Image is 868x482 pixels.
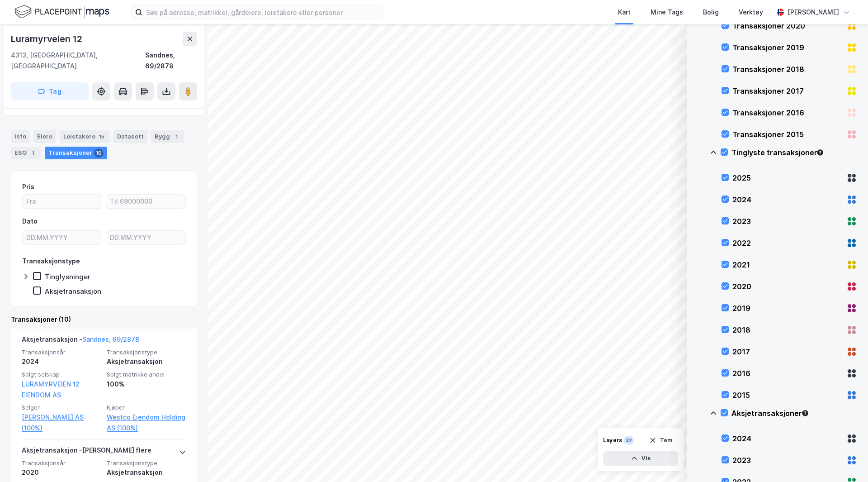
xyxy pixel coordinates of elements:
[107,467,186,478] div: Aksjetransaksjon
[732,107,843,118] div: Transaksjoner 2016
[801,409,809,417] div: Tooltip anchor
[816,148,824,157] div: Tooltip anchor
[732,216,843,227] div: 2023
[107,371,186,378] span: Solgt matrikkelandel
[113,130,147,143] div: Datasett
[22,404,101,411] span: Selger
[82,335,139,343] a: Sandnes, 69/2878
[732,455,843,466] div: 2023
[732,390,843,401] div: 2015
[22,216,38,227] div: Dato
[732,325,843,335] div: 2018
[22,371,101,378] span: Solgt selskap
[11,50,145,72] div: 4313, [GEOGRAPHIC_DATA], [GEOGRAPHIC_DATA]
[145,50,197,72] div: Sandnes, 69/2878
[23,195,102,208] input: Fra
[45,287,101,296] div: Aksjetransaksjon
[97,132,106,141] div: 15
[142,5,384,19] input: Søk på adresse, matrikkel, gårdeiere, leietakere eller personer
[22,459,101,467] span: Transaksjonsår
[22,356,101,367] div: 2024
[22,334,139,348] div: Aksjetransaksjon -
[45,147,107,159] div: Transaksjoner
[732,281,843,292] div: 2020
[603,451,678,466] button: Vis
[788,7,839,18] div: [PERSON_NAME]
[823,439,868,482] iframe: Chat Widget
[732,433,843,444] div: 2024
[731,408,857,419] div: Aksjetransaksjoner
[732,238,843,248] div: 2022
[732,194,843,205] div: 2024
[106,231,185,244] input: DD.MM.YYYY
[22,412,101,434] a: [PERSON_NAME] AS (100%)
[22,181,34,192] div: Pris
[45,272,90,281] div: Tinglysninger
[22,467,101,478] div: 2020
[22,380,80,399] a: LURAMYRVEIEN 12 EIENDOM AS
[107,348,186,356] span: Transaksjonstype
[107,412,186,434] a: Westco Eiendom Holding AS (100%)
[94,148,104,157] div: 10
[732,64,843,75] div: Transaksjoner 2018
[11,147,41,159] div: ESG
[33,130,56,143] div: Eiere
[731,147,857,158] div: Tinglyste transaksjoner
[107,379,186,390] div: 100%
[732,303,843,314] div: 2019
[22,348,101,356] span: Transaksjonsår
[151,130,184,143] div: Bygg
[14,4,109,20] img: logo.f888ab2527a4732fd821a326f86c7f29.svg
[624,436,634,445] div: 32
[11,130,30,143] div: Info
[23,231,102,244] input: DD.MM.YYYY
[732,368,843,379] div: 2016
[643,433,678,448] button: Tøm
[22,256,80,267] div: Transaksjonstype
[618,7,631,18] div: Kart
[651,7,683,18] div: Mine Tags
[732,42,843,53] div: Transaksjoner 2019
[107,404,186,411] span: Kjøper
[732,172,843,183] div: 2025
[739,7,763,18] div: Verktøy
[106,195,185,208] input: Til 69000000
[732,20,843,31] div: Transaksjoner 2020
[732,129,843,140] div: Transaksjoner 2015
[107,356,186,367] div: Aksjetransaksjon
[603,437,622,444] div: Layers
[703,7,719,18] div: Bolig
[732,86,843,96] div: Transaksjoner 2017
[22,445,151,459] div: Aksjetransaksjon - [PERSON_NAME] flere
[172,132,181,141] div: 1
[11,82,89,100] button: Tag
[732,259,843,270] div: 2021
[732,346,843,357] div: 2017
[28,148,38,157] div: 1
[11,32,84,46] div: Luramyrveien 12
[107,459,186,467] span: Transaksjonstype
[60,130,110,143] div: Leietakere
[11,314,197,325] div: Transaksjoner (10)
